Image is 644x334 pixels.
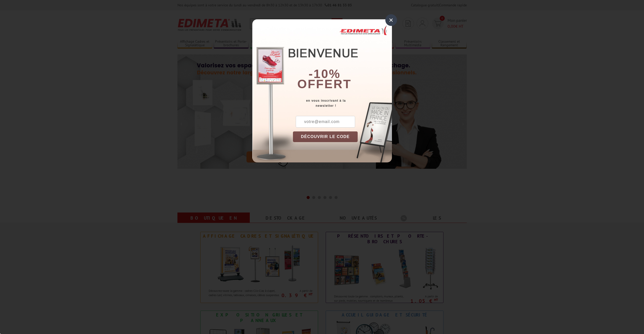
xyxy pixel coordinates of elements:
font: offert [297,77,352,91]
b: -10% [309,67,341,81]
div: en vous inscrivant à la newsletter ! [293,98,392,108]
div: × [385,14,397,26]
button: DÉCOUVRIR LE CODE [293,131,358,142]
input: votre@email.com [296,116,355,128]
